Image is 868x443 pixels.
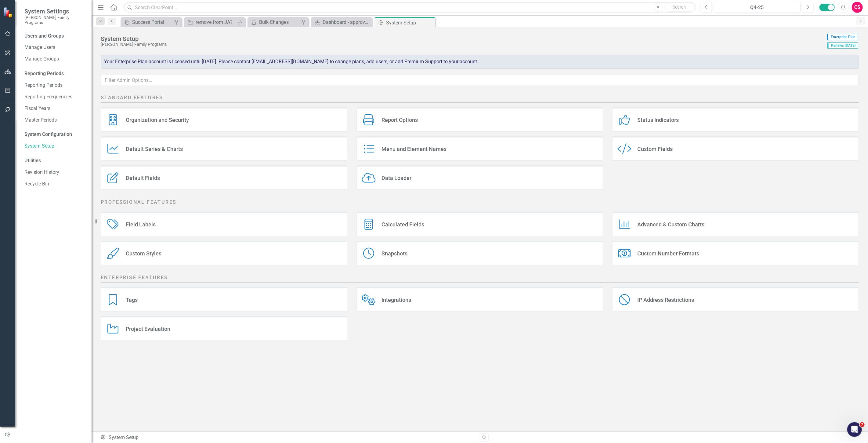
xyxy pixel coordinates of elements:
div: System Setup [386,19,434,27]
button: Q4-25 [714,2,801,13]
div: [PERSON_NAME] Family Programs [101,42,824,47]
img: ClearPoint Strategy [3,7,14,18]
div: Default Series & Charts [126,145,183,152]
iframe: Intercom live chat [847,422,862,437]
span: System Settings [24,8,85,15]
div: Snapshots [382,250,407,257]
div: Advanced & Custom Charts [637,221,704,228]
input: Filter Admin Options... [101,75,859,86]
div: Reporting Periods [24,70,85,77]
div: IP Address Restrictions [637,296,694,303]
div: Q4-25 [716,4,798,11]
a: Reporting Frequencies [24,93,85,101]
input: Search ClearPoint... [124,2,696,13]
div: Custom Styles [126,250,161,257]
a: Fiscal Years [24,105,85,112]
span: Renews [DATE] [827,42,858,49]
a: Recycle Bin [24,181,85,188]
div: Default Fields [126,174,160,181]
div: Calculated Fields [382,221,424,228]
h2: Enterprise Features [101,274,859,283]
div: Status Indicators [637,116,679,123]
div: System Setup [100,434,475,441]
div: Organization and Security [126,116,189,123]
div: Your Enterprise Plan account is licensed until [DATE]. Please contact [EMAIL_ADDRESS][DOMAIN_NAME... [101,55,859,69]
div: System Configuration [24,131,85,138]
div: Users and Groups [24,33,85,40]
div: Data Loader [382,174,411,181]
small: [PERSON_NAME] Family Programs [24,15,85,25]
div: Menu and Element Names [382,145,447,152]
div: Utilities [24,157,85,164]
div: remove from JA? [196,18,236,26]
div: Bulk Changes [259,18,299,26]
a: Dashboard - approved [313,18,371,26]
button: Search [664,3,695,12]
span: 7 [860,422,865,427]
a: remove from JA? [186,18,236,26]
div: Custom Number Formats [637,250,699,257]
div: Dashboard - approved [323,18,371,26]
a: System Setup [24,143,85,150]
a: Revision History [24,169,85,176]
span: Search [673,5,686,9]
a: Success Portal [122,18,172,26]
a: Manage Groups [24,56,85,63]
a: Manage Users [24,44,85,51]
span: Enterprise Plan [827,34,858,40]
div: Custom Fields [637,145,673,152]
div: Field Labels [126,221,156,228]
a: Master Periods [24,117,85,124]
div: Success Portal [132,18,172,26]
a: Bulk Changes [249,18,299,26]
div: System Setup [101,35,824,42]
h2: Professional Features [101,199,859,207]
div: Report Options [382,116,418,123]
h2: Standard Features [101,94,859,103]
button: CS [852,2,863,13]
div: Project Evaluation [126,325,170,332]
a: Reporting Periods [24,82,85,89]
div: Integrations [382,296,411,303]
div: Tags [126,296,138,303]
